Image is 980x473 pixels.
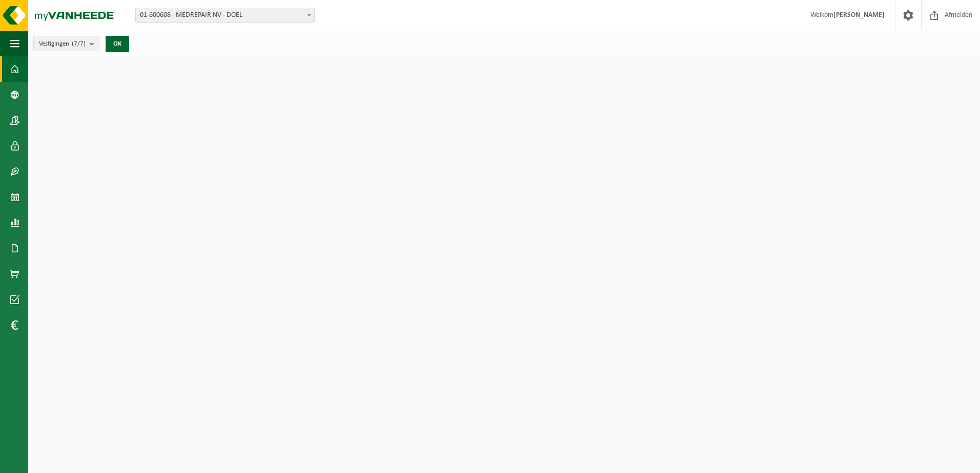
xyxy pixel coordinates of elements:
button: OK [106,36,129,52]
span: 01-600608 - MEDREPAIR NV - DOEL [135,8,315,23]
count: (7/7) [72,40,86,47]
button: Vestigingen(7/7) [33,36,99,51]
span: Vestigingen [39,36,86,52]
strong: [PERSON_NAME] [833,11,885,19]
span: 01-600608 - MEDREPAIR NV - DOEL [136,8,314,23]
